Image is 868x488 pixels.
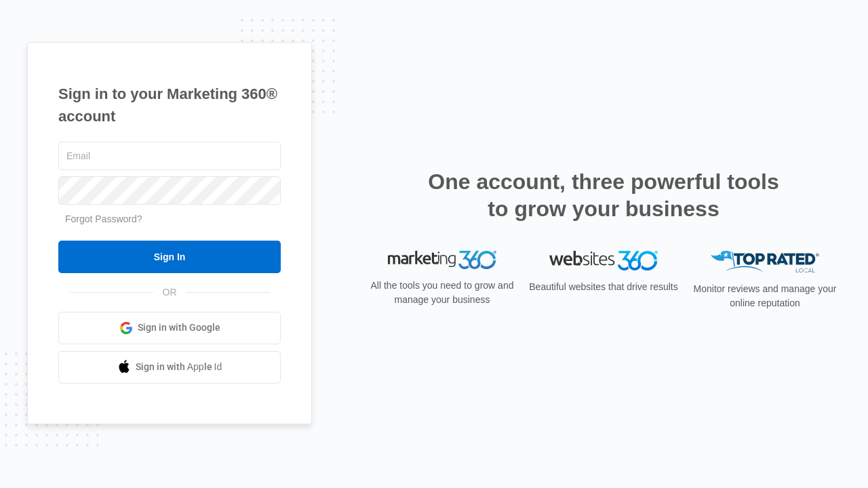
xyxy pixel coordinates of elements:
[549,251,658,270] img: Websites 360
[58,241,281,273] input: Sign In
[58,142,281,170] input: Email
[528,280,679,294] p: Beautiful websites that drive results
[388,251,496,270] img: Marketing 360
[711,251,819,273] img: Top Rated Local
[424,168,783,222] h2: One account, three powerful tools to grow your business
[366,279,518,307] p: All the tools you need to grow and manage your business
[689,282,841,310] p: Monitor reviews and manage your online reputation
[58,83,281,127] h1: Sign in to your Marketing 360® account
[58,312,281,344] a: Sign in with Google
[136,360,222,374] span: Sign in with Apple Id
[58,351,281,384] a: Sign in with Apple Id
[65,213,142,224] a: Forgot Password?
[153,285,186,300] span: OR
[138,321,220,335] span: Sign in with Google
